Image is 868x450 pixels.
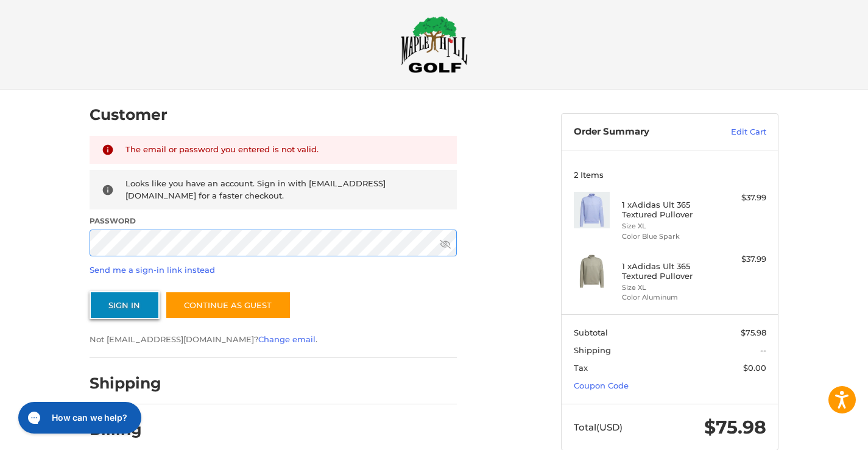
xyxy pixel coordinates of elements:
span: $75.98 [704,416,766,438]
li: Size XL [622,283,715,293]
li: Size XL [622,221,715,231]
p: Not [EMAIL_ADDRESS][DOMAIN_NAME]? . [90,334,457,346]
iframe: Gorgias live chat messenger [12,398,145,438]
a: Change email [258,334,316,344]
span: Tax [574,363,588,373]
div: $37.99 [718,253,766,265]
a: Edit Cart [705,126,766,138]
div: The email or password you entered is not valid. [125,144,445,156]
h2: Customer [90,105,168,124]
a: Send me a sign-in link instead [90,265,215,275]
span: Looks like you have an account. Sign in with [EMAIL_ADDRESS][DOMAIN_NAME] for a faster checkout. [125,178,386,200]
li: Color Blue Spark [622,231,715,242]
span: Subtotal [574,328,608,337]
span: Total (USD) [574,421,623,433]
h3: Order Summary [574,126,705,138]
li: Color Aluminum [622,292,715,303]
h4: 1 x Adidas Ult 365 Textured Pullover [622,261,715,281]
a: Continue as guest [165,291,291,319]
h2: Shipping [90,374,161,393]
h4: 1 x Adidas Ult 365 Textured Pullover [622,200,715,220]
span: $0.00 [743,363,766,373]
img: Maple Hill Golf [401,16,468,73]
label: Password [90,216,457,227]
h3: 2 Items [574,170,766,180]
span: $75.98 [741,328,766,337]
button: Sign In [90,291,160,319]
a: Coupon Code [574,381,629,390]
div: $37.99 [718,192,766,204]
span: Shipping [574,345,611,355]
span: -- [760,345,766,355]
